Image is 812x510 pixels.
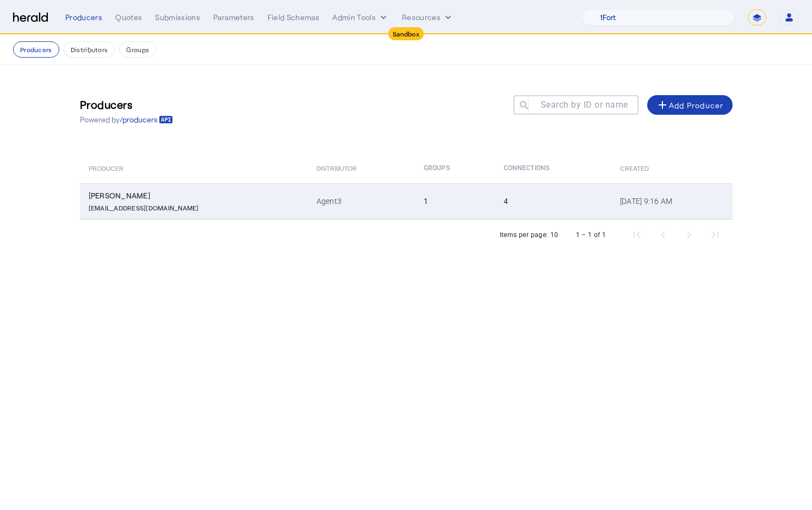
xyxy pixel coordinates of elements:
[500,229,548,240] div: Items per page:
[611,183,733,219] td: [DATE] 9:16 AM
[332,12,389,23] button: internal dropdown menu
[308,183,415,219] td: Agent3
[541,99,628,110] mat-label: Search by ID or name
[513,99,532,113] mat-icon: search
[80,114,173,125] p: Powered by
[388,27,424,40] div: Sandbox
[402,12,454,23] button: Resources dropdown menu
[89,201,199,212] p: [EMAIL_ADDRESS][DOMAIN_NAME]
[13,13,48,23] img: Herald Logo
[80,153,308,183] th: Producer
[119,41,156,58] button: Groups
[13,41,59,58] button: Producers
[550,229,559,240] div: 10
[268,12,320,23] div: Field Schemas
[495,153,611,183] th: Connections
[647,95,733,115] button: Add Producer
[120,114,173,125] a: /producers
[64,41,115,58] button: Distributors
[415,183,495,219] td: 1
[504,196,607,207] div: 4
[415,153,495,183] th: Groups
[611,153,733,183] th: Created
[576,229,606,240] div: 1 – 1 of 1
[65,12,102,23] div: Producers
[80,97,173,112] h3: Producers
[89,190,303,201] div: [PERSON_NAME]
[155,12,200,23] div: Submissions
[115,12,142,23] div: Quotes
[308,153,415,183] th: Distributor
[656,98,724,111] div: Add Producer
[213,12,255,23] div: Parameters
[656,98,669,111] mat-icon: add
